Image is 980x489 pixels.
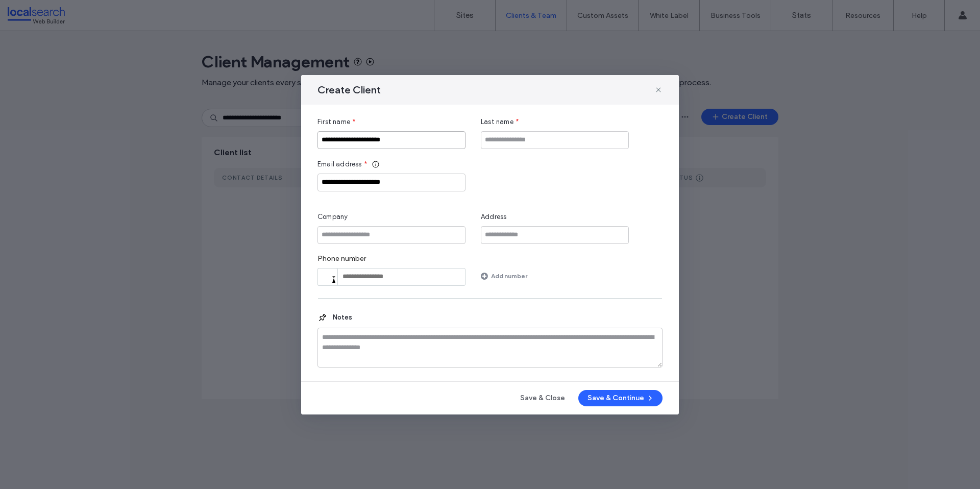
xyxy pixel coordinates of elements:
span: Help [23,7,44,16]
label: Phone number [317,254,465,268]
input: First name [317,131,465,149]
span: First name [317,117,350,127]
span: Address [481,212,506,222]
span: Company [317,212,348,222]
span: Email address [317,159,362,169]
input: Email address [317,174,465,191]
label: Add number [491,267,527,285]
input: Company [317,226,465,244]
span: Last name [481,117,513,127]
input: Address [481,226,629,244]
button: Save & Continue [578,390,663,406]
input: Last name [481,131,629,149]
span: Notes [328,312,352,323]
button: Save & Close [511,390,574,406]
span: Create Client [317,83,381,96]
